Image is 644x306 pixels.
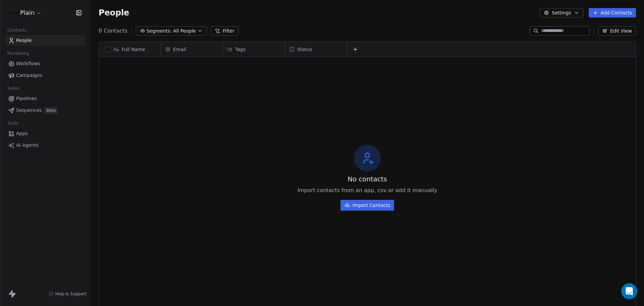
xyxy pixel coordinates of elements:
div: Email [161,42,223,56]
div: Tags [223,42,285,56]
a: Help & Support [49,291,86,297]
span: Workflows [16,60,40,67]
span: Email [173,46,186,53]
span: Contacts [4,25,30,35]
span: Full Name [122,46,145,53]
span: No contacts [347,174,387,184]
div: Status [285,42,347,56]
button: Filter [211,26,238,36]
button: Plain [8,7,43,18]
span: Sales [5,83,22,93]
span: Tags [235,46,246,53]
button: Edit View [598,26,636,36]
img: Plain-Logo-Tile.png [9,9,17,17]
span: Beta [44,107,58,114]
a: Workflows [5,58,85,69]
span: All People [173,28,196,35]
div: grid [99,57,161,295]
span: Plain [20,8,35,17]
div: Full Name [99,42,161,56]
span: Segments: [147,28,172,35]
span: People [99,8,129,18]
a: SequencesBeta [5,105,85,116]
span: Apps [16,130,28,137]
span: Campaigns [16,72,42,79]
span: People [16,37,32,44]
span: 0 Contacts [99,27,127,35]
span: Status [297,46,312,53]
a: People [5,35,85,46]
span: Tools [5,118,21,128]
span: AI Agents [16,142,39,149]
span: Help & Support [55,291,86,297]
a: Import Contacts [340,197,394,211]
a: Pipelines [5,93,85,104]
div: Open Intercom Messenger [621,283,637,299]
span: Sequences [16,107,42,114]
span: Pipelines [16,95,37,102]
a: AI Agents [5,140,85,151]
button: Import Contacts [340,200,394,211]
span: Import contacts from an app, csv or add it manually [297,186,437,194]
a: Apps [5,128,85,139]
div: grid [161,57,636,295]
span: Marketing [4,48,32,58]
button: Add Contacts [589,8,636,17]
a: Campaigns [5,70,85,81]
button: Settings [540,8,583,17]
